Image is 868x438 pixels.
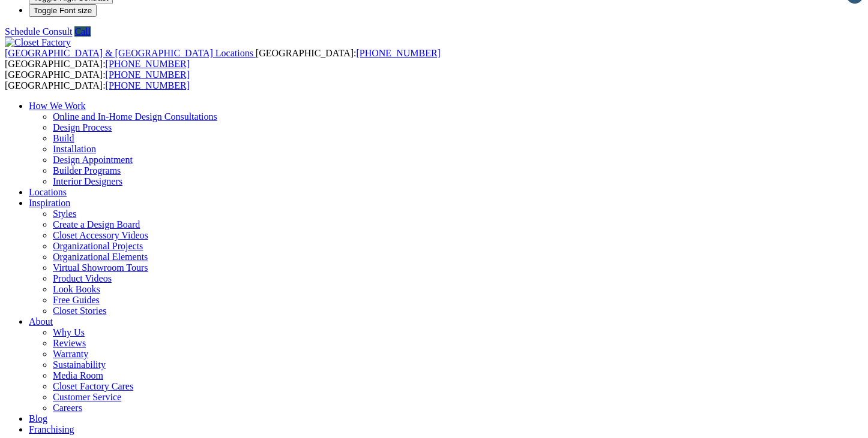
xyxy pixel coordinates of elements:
a: Closet Stories [53,306,106,316]
a: Product Videos [53,273,112,283]
a: Build [53,133,74,143]
a: Customer Service [53,392,121,402]
a: Organizational Projects [53,241,143,251]
a: Design Appointment [53,155,133,165]
a: Create a Design Board [53,219,140,229]
a: Why Us [53,327,85,337]
a: Interior Designers [53,176,122,186]
a: Look Books [53,284,100,294]
a: Sustainability [53,360,106,370]
a: Reviews [53,338,86,348]
a: Design Process [53,122,112,132]
a: Closet Factory Cares [53,381,133,391]
a: [PHONE_NUMBER] [106,59,190,69]
a: Builder Programs [53,165,121,176]
a: Closet Accessory Videos [53,230,148,240]
span: [GEOGRAPHIC_DATA]: [GEOGRAPHIC_DATA]: [5,70,190,90]
button: Toggle Font size [29,4,97,17]
a: Warranty [53,349,88,359]
a: Schedule Consult [5,26,72,37]
a: Organizational Elements [53,252,148,262]
a: How We Work [29,101,86,111]
span: Toggle Font size [34,6,92,15]
a: Free Guides [53,295,100,305]
a: Call [74,26,91,37]
img: Closet Factory [5,37,71,48]
a: [GEOGRAPHIC_DATA] & [GEOGRAPHIC_DATA] Locations [5,48,256,58]
a: Installation [53,144,96,154]
a: [PHONE_NUMBER] [106,70,190,80]
a: Virtual Showroom Tours [53,262,148,273]
span: [GEOGRAPHIC_DATA] & [GEOGRAPHIC_DATA] Locations [5,48,253,58]
a: [PHONE_NUMBER] [356,48,440,58]
a: Media Room [53,370,103,380]
a: Franchising [29,424,74,434]
a: Careers [53,403,82,413]
a: Online and In-Home Design Consultations [53,111,217,122]
a: About [29,316,53,327]
a: Blog [29,413,47,424]
a: Styles [53,209,76,219]
span: [GEOGRAPHIC_DATA]: [GEOGRAPHIC_DATA]: [5,48,441,69]
a: Locations [29,187,67,197]
a: [PHONE_NUMBER] [106,80,190,90]
a: Inspiration [29,198,70,208]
